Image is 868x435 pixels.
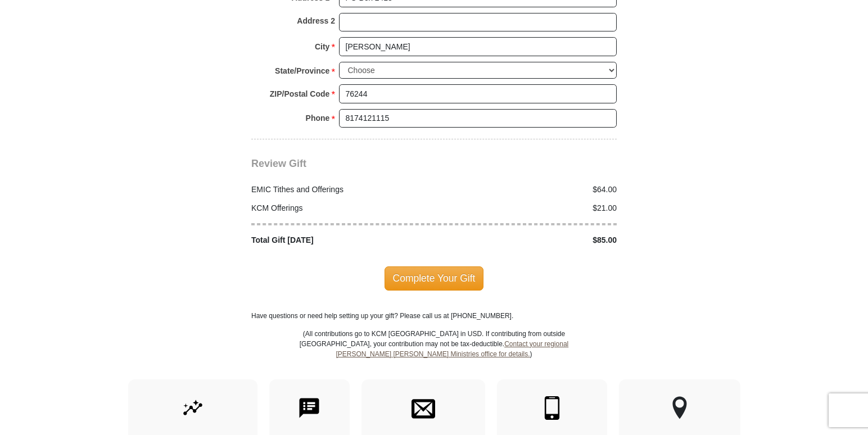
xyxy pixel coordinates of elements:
[299,329,569,379] p: (All contributions go to KCM [GEOGRAPHIC_DATA] in USD. If contributing from outside [GEOGRAPHIC_D...
[251,311,617,321] p: Have questions or need help setting up your gift? Please call us at [PHONE_NUMBER].
[385,266,484,290] span: Complete Your Gift
[306,110,330,126] strong: Phone
[297,396,321,420] img: text-to-give.svg
[297,13,335,29] strong: Address 2
[434,234,623,246] div: $85.00
[315,39,329,55] strong: City
[540,396,564,420] img: mobile.svg
[434,184,623,196] div: $64.00
[270,86,330,102] strong: ZIP/Postal Code
[336,340,568,358] a: Contact your regional [PERSON_NAME] [PERSON_NAME] Ministries office for details.
[434,202,623,214] div: $21.00
[412,396,435,420] img: envelope.svg
[246,202,435,214] div: KCM Offerings
[181,396,205,420] img: give-by-stock.svg
[246,234,435,246] div: Total Gift [DATE]
[246,184,435,196] div: EMIC Tithes and Offerings
[275,63,329,79] strong: State/Province
[251,158,306,169] span: Review Gift
[672,396,688,420] img: other-region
